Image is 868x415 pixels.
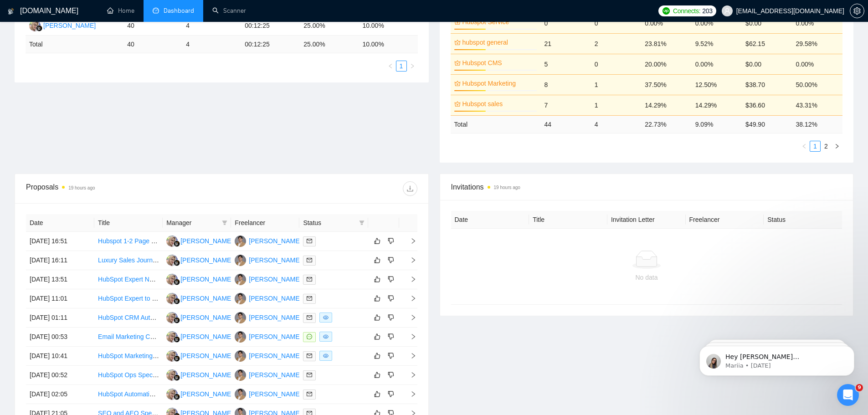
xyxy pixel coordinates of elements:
td: [DATE] 16:11 [26,251,94,270]
a: NN[PERSON_NAME] [29,21,96,29]
span: Manager [166,218,218,228]
span: like [374,371,380,379]
td: 4 [182,16,241,36]
img: gigradar-bm.png [174,298,180,304]
div: [PERSON_NAME] [249,332,301,342]
span: setting [850,7,864,15]
td: $36.60 [742,95,792,115]
img: NN [166,236,178,247]
a: Luxury Sales Journey Specialist (Klaviyo / HubSpot Automation for Art Collectors) [98,256,328,264]
a: 1 [396,61,406,71]
button: left [799,141,810,152]
a: NN[PERSON_NAME] [166,390,233,397]
div: [PERSON_NAME] [180,236,233,246]
span: left [801,143,807,149]
a: 2 [821,141,831,151]
td: HubSpot Marketing Automation Expert for SaaS Trial Conversion & Nurture Flow Setup [94,347,163,366]
td: 0.00% [692,54,742,74]
img: YK [235,350,246,362]
div: Proposals [26,181,221,196]
a: YK[PERSON_NAME] [235,390,301,397]
div: [PERSON_NAME] [249,255,301,265]
div: [PERSON_NAME] [180,313,233,323]
img: logo [8,4,14,19]
td: 37.50% [641,74,691,95]
a: YK[PERSON_NAME] [235,371,301,378]
a: HubSpot CRM Automation & QBO Integration Specialist [98,314,256,321]
span: right [403,372,416,378]
img: YK [235,369,246,381]
img: NN [166,274,178,285]
td: 00:12:25 [241,16,300,36]
td: [DATE] 13:51 [26,270,94,289]
td: 2 [591,33,641,54]
td: 10.00% [359,16,417,36]
th: Status [764,211,842,229]
a: HubSpot Expert to Build and Automate Marketing [98,295,237,302]
td: 0 [591,13,641,33]
span: download [403,185,417,192]
td: 4 [591,115,641,133]
span: mail [307,391,312,397]
span: dislike [388,333,394,340]
div: [PERSON_NAME] [249,351,301,361]
span: Status [303,218,355,228]
a: YK[PERSON_NAME] [235,237,301,244]
span: like [374,352,380,359]
img: gigradar-bm.png [174,394,180,400]
span: right [403,257,416,263]
a: Hubspot CMS [462,58,535,68]
td: 40 [123,36,182,53]
span: dashboard [153,7,159,14]
td: $0.00 [742,54,792,74]
span: mail [307,296,312,301]
td: HubSpot Expert Needed for Marketing Automation Project [94,270,163,289]
td: [DATE] 16:51 [26,232,94,251]
td: 0 [591,54,641,74]
div: [PERSON_NAME] [249,389,301,399]
button: right [832,141,842,152]
span: right [403,238,416,244]
li: Next Page [832,141,842,152]
span: dislike [388,276,394,283]
li: Previous Page [799,141,810,152]
div: [PERSON_NAME] [180,351,233,361]
td: HubSpot Expert to Build and Automate Marketing [94,289,163,308]
td: 4 [182,36,241,53]
li: 2 [821,141,832,152]
span: message [307,334,312,339]
img: gigradar-bm.png [174,374,180,381]
button: dislike [385,274,396,285]
td: [DATE] 10:41 [26,347,94,366]
span: right [403,276,416,282]
td: 25.00% [300,16,359,36]
a: HubSpot Expert Needed for Marketing Automation Project [98,276,262,283]
td: 00:12:25 [241,36,300,53]
span: like [374,314,380,321]
a: NN[PERSON_NAME] [166,313,233,321]
div: No data [458,272,835,282]
span: eye [323,315,329,320]
img: NN [29,20,41,31]
a: 1 [810,141,820,151]
a: searchScanner [212,7,246,15]
img: YK [235,312,246,323]
img: gigradar-bm.png [174,279,180,285]
div: [PERSON_NAME] [43,20,96,31]
td: 14.29% [692,95,742,115]
img: gigradar-bm.png [174,317,180,323]
th: Freelancer [686,211,764,229]
img: NN [166,255,178,266]
div: [PERSON_NAME] [249,236,301,246]
img: YK [235,389,246,400]
img: YK [235,293,246,304]
span: left [388,63,393,69]
span: like [374,276,380,283]
td: Hubspot 1-2 Page Paid Subscription Website Setup with DocuSign Integration [94,232,163,251]
button: dislike [385,293,396,304]
span: filter [222,220,227,225]
p: Message from Mariia, sent 3w ago [40,35,157,43]
td: 5 [540,54,591,74]
td: Luxury Sales Journey Specialist (Klaviyo / HubSpot Automation for Art Collectors) [94,251,163,270]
